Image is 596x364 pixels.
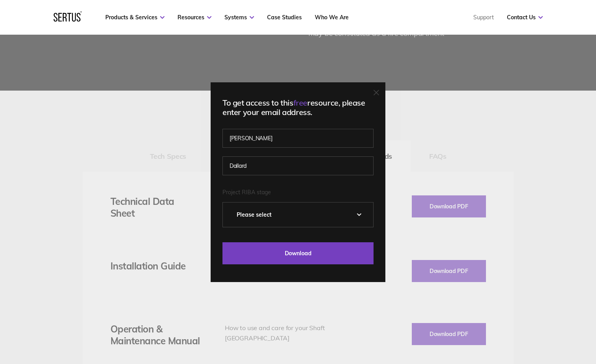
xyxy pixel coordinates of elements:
[293,98,307,108] span: free
[105,14,164,21] a: Products & Services
[177,14,211,21] a: Resources
[507,14,543,21] a: Contact Us
[222,242,374,264] input: Download
[473,14,494,21] a: Support
[222,129,374,148] input: First name*
[224,14,254,21] a: Systems
[267,14,302,21] a: Case Studies
[222,98,374,117] div: To get access to this resource, please enter your email address.
[222,156,374,175] input: Last name*
[222,189,271,196] span: Project RIBA stage
[454,273,596,364] iframe: Chat Widget
[315,14,349,21] a: Who We Are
